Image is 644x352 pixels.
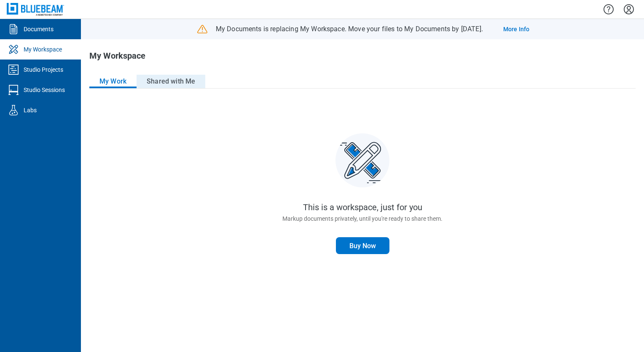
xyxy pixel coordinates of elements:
img: Bluebeam, Inc. [7,3,64,15]
svg: Studio Projects [7,63,20,76]
h1: My Workspace [89,51,145,65]
a: Buy Now [336,237,389,254]
button: Shared with Me [137,75,205,88]
svg: Labs [7,103,20,117]
a: More Info [503,25,529,33]
svg: Studio Sessions [7,83,20,97]
div: My Workspace [24,45,62,54]
div: Documents [24,25,54,33]
button: My Work [89,75,137,88]
div: Studio Sessions [24,86,65,94]
div: Labs [24,106,37,114]
svg: My Workspace [7,43,20,56]
p: My Documents is replacing My Workspace. Move your files to My Documents by [DATE]. [216,24,483,34]
button: Settings [622,2,636,16]
p: Markup documents privately, until you're ready to share them. [282,215,443,229]
svg: Documents [7,22,20,36]
div: Studio Projects [24,65,63,74]
p: This is a workspace, just for you [303,203,422,212]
